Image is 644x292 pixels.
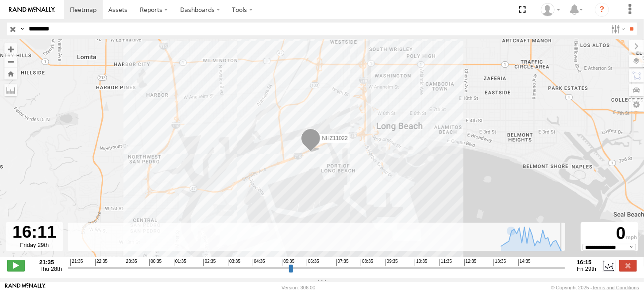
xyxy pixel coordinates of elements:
[386,259,398,266] span: 09:35
[577,265,596,272] span: Fri 29th Aug 2025
[608,23,627,35] label: Search Filter Options
[464,259,477,266] span: 12:35
[440,259,452,266] span: 11:35
[70,259,83,266] span: 21:35
[494,259,506,266] span: 13:35
[361,259,373,266] span: 08:35
[95,259,108,266] span: 22:35
[619,260,637,271] label: Close
[582,224,637,244] div: 0
[4,55,17,68] button: Zoom out
[19,23,26,35] label: Search Query
[336,259,349,266] span: 07:35
[203,259,216,266] span: 02:35
[7,260,25,271] label: Play/Stop
[282,285,315,290] div: Version: 306.00
[415,259,427,266] span: 10:35
[39,265,62,272] span: Thu 28th Aug 2025
[518,259,531,266] span: 14:35
[322,135,347,141] span: NHZ11022
[538,3,563,16] div: Zulema McIntosch
[595,3,609,17] i: ?
[125,259,137,266] span: 23:35
[39,259,62,265] strong: 21:35
[5,283,46,292] a: Visit our Website
[577,259,596,265] strong: 16:15
[174,259,186,266] span: 01:35
[253,259,265,266] span: 04:35
[592,285,639,290] a: Terms and Conditions
[9,7,55,13] img: rand-logo.svg
[307,259,319,266] span: 06:35
[149,259,162,266] span: 00:35
[4,84,17,96] label: Measure
[282,259,294,266] span: 05:35
[551,285,639,290] div: © Copyright 2025 -
[228,259,240,266] span: 03:35
[4,68,17,80] button: Zoom Home
[629,99,644,111] label: Map Settings
[4,43,17,55] button: Zoom in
